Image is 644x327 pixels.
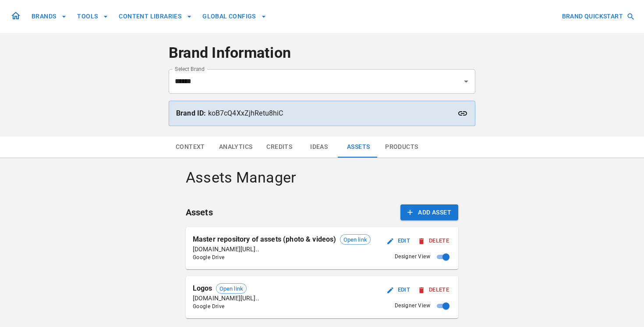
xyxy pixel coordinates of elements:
span: Google Drive [193,302,259,311]
span: Open link [216,285,246,293]
button: Analytics [212,137,260,158]
button: BRAND QUICKSTART [559,8,637,25]
p: Logos [193,283,212,294]
h4: Brand Information [169,44,475,62]
button: Open [460,75,472,88]
span: Designer View [395,253,430,261]
p: [DOMAIN_NAME][URL].. [193,294,259,302]
button: Add Asset [400,204,458,221]
button: Assets [339,137,378,158]
button: GLOBAL CONFIGS [199,8,270,25]
h6: Assets [186,205,213,219]
button: Delete [416,234,451,248]
button: TOOLS [74,8,112,25]
span: Open link [340,236,370,244]
h4: Assets Manager [186,169,458,187]
span: Designer View [395,302,430,310]
p: Master repository of assets (photo & videos) [193,234,336,245]
div: Open link [216,283,247,294]
button: CONTENT LIBRARIES [115,8,195,25]
button: Ideas [299,137,339,158]
button: Edit [385,283,413,297]
label: Select Brand [175,65,205,73]
strong: Brand ID: [176,109,206,117]
span: Google Drive [193,253,371,262]
button: Edit [385,234,413,248]
p: koB7cQ4XxZjhRetu8hiC [176,108,468,119]
button: BRANDS [28,8,70,25]
button: Delete [416,283,451,297]
button: Context [169,137,212,158]
div: Open link [340,234,371,245]
p: [DOMAIN_NAME][URL].. [193,245,371,253]
button: Products [378,137,425,158]
button: Credits [259,137,299,158]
